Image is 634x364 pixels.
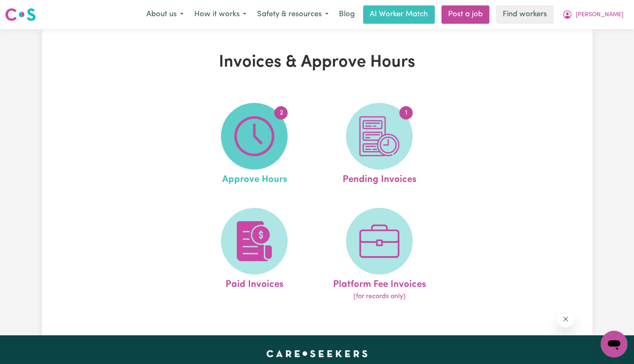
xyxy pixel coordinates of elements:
h1: Invoices & Approve Hours [139,52,496,72]
a: Post a job [441,5,489,24]
a: Blog [334,5,360,24]
a: Platform Fee Invoices(for records only) [319,208,439,302]
span: Paid Invoices [226,274,283,292]
a: Careseekers logo [5,5,36,24]
a: Approve Hours [194,103,314,187]
button: Safety & resources [252,6,334,23]
img: Careseekers logo [5,7,36,22]
span: 2 [274,106,288,120]
iframe: Close message [557,311,574,327]
a: Find workers [496,5,554,24]
button: How it works [189,6,252,23]
span: Need any help? [5,6,50,12]
span: 1 [399,106,413,120]
a: Paid Invoices [194,208,314,302]
button: About us [141,6,189,23]
span: [PERSON_NAME] [576,10,624,20]
span: Pending Invoices [343,170,416,187]
a: AI Worker Match [363,5,435,24]
a: Careseekers home page [266,350,368,357]
span: Approve Hours [222,170,287,187]
button: My Account [557,6,629,23]
span: (for records only) [353,292,406,302]
iframe: Button to launch messaging window [601,331,627,357]
span: Platform Fee Invoices [333,274,426,292]
a: Pending Invoices [319,103,439,187]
